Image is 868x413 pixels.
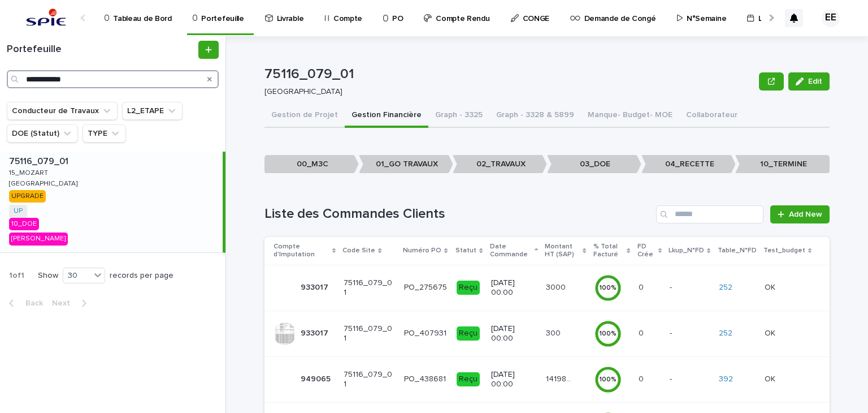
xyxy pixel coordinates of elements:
[669,244,704,257] p: Lkup_N°FD
[763,244,805,257] p: Test_budget
[14,207,23,215] a: UP
[581,104,679,128] button: Manque- Budget- MOE
[453,155,547,174] p: 02_TRAVAUX
[457,326,480,341] div: Reçu
[546,372,574,384] p: 14198.52
[593,240,624,261] p: % Total Facturé
[264,311,830,356] tr: 933017933017 75116_079_01PO_407931Reçu[DATE] 00:00300300 100%00 -- 252 OKOK
[83,124,126,143] button: TYPE
[301,281,331,292] p: 933017
[301,326,331,338] p: 933017
[264,265,830,311] tr: 933017933017 75116_079_01PO_275675Reçu[DATE] 00:0030003000 100%00 -- 252 OKOK
[23,7,70,29] img: svstPd6MQfCT1uX1QGkG
[679,104,744,128] button: Collaborateur
[7,70,219,88] input: Search
[641,155,736,174] p: 04_RECETTE
[735,155,830,174] p: 10_TERMINE
[670,372,674,384] p: -
[345,104,428,128] button: Gestion Financière
[9,218,39,230] div: 10_DOE
[546,281,568,292] p: 3000
[491,370,537,389] p: [DATE] 00:00
[9,154,71,167] p: 75116_079_01
[808,78,822,85] span: Edit
[110,271,173,281] p: records per page
[594,376,622,384] div: 100 %
[264,104,345,128] button: Gestion de Projet
[122,102,183,120] button: L2_ETAPE
[38,271,58,281] p: Show
[670,281,674,292] p: -
[264,206,652,222] h1: Liste des Commandes Clients
[719,375,733,384] a: 392
[789,210,822,218] span: Add New
[7,102,118,120] button: Conducteur de Travaux
[9,233,68,245] div: [PERSON_NAME]
[403,244,441,257] p: Numéro PO
[264,155,359,174] p: 00_M3C
[344,370,395,389] p: 75116_079_01
[770,205,830,223] a: Add New
[359,155,453,174] p: 01_GO TRAVAUX
[264,356,830,402] tr: 949065949065 75116_079_01PO_438681Reçu[DATE] 00:0014198.5214198.52 100%00 -- 392 OKOK
[264,87,750,97] p: [GEOGRAPHIC_DATA]
[7,124,78,143] button: DOE (Statut)
[404,329,448,338] p: PO_407931
[491,278,537,298] p: [DATE] 00:00
[274,240,329,261] p: Compte d'Imputation
[344,278,395,298] p: 75116_079_01
[546,326,563,338] p: 300
[594,284,622,292] div: 100 %
[491,324,537,343] p: [DATE] 00:00
[457,372,480,386] div: Reçu
[457,281,480,295] div: Reçu
[788,72,830,91] button: Edit
[342,244,375,257] p: Code Site
[547,155,641,174] p: 03_DOE
[455,244,476,257] p: Statut
[344,324,395,343] p: 75116_079_01
[47,298,96,308] button: Next
[594,330,622,338] div: 100 %
[639,326,646,338] p: 0
[719,283,732,292] a: 252
[718,244,757,257] p: Table_N°FD
[19,299,43,307] span: Back
[765,281,778,292] p: OK
[765,326,778,338] p: OK
[9,178,80,188] p: [GEOGRAPHIC_DATA]
[428,104,489,128] button: Graph - 3325
[7,44,196,56] h1: Portefeuille
[52,299,77,307] span: Next
[63,270,90,282] div: 30
[656,205,763,223] input: Search
[490,240,532,261] p: Date Commande
[489,104,581,128] button: Graph - 3328 & 5899
[639,281,646,292] p: 0
[719,329,732,338] a: 252
[765,372,778,384] p: OK
[404,283,448,292] p: PO_275675
[822,9,840,27] div: EE
[545,240,580,261] p: Montant HT (SAP)
[670,326,674,338] p: -
[639,372,646,384] p: 0
[264,66,754,83] p: 75116_079_01
[9,167,50,177] p: 15_MOZART
[301,372,333,384] p: 949065
[404,375,448,384] p: PO_438681
[637,240,656,261] p: FD Crée
[9,190,46,203] div: UPGRADE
